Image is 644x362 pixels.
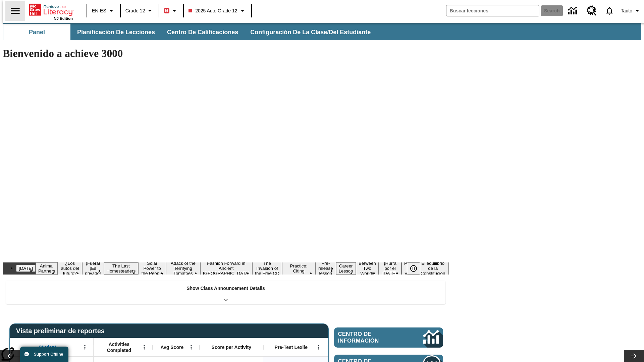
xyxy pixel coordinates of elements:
[29,3,73,16] a: Portada
[446,5,539,16] input: search field
[104,262,139,275] button: Slide 5 The Last Homesteaders
[16,327,108,335] span: Vista preliminar de reportes
[3,23,641,40] div: Subbarra de navegación
[167,28,238,36] span: Centro de calificaciones
[162,24,244,40] button: Centro de calificaciones
[29,28,45,36] span: Panel
[601,2,618,19] a: Notificaciones
[139,342,149,352] button: Abrir menú
[82,260,104,277] button: Slide 4 ¡Fuera! ¡Es privado!
[401,260,417,277] button: Slide 15 Point of View
[97,341,141,353] span: Activities Completed
[334,327,443,348] a: Centro de información
[407,262,427,275] div: Pausar
[186,5,249,17] button: Class: 2025 Auto Grade 12, Selecciona una clase
[165,6,168,15] span: B
[315,260,336,277] button: Slide 11 Pre-release lesson
[583,2,601,20] a: Centro de recursos, Se abrirá en una pestaña nueva.
[212,344,252,350] span: Score per Activity
[379,260,401,277] button: Slide 14 ¡Hurra por el Día de la Constitución!
[618,5,644,17] button: Perfil/Configuración
[245,24,376,40] button: Configuración de la clase/del estudiante
[166,260,200,277] button: Slide 7 Attack of the Terrifying Tomatoes
[29,2,73,20] div: Portada
[186,285,265,292] p: Show Class Announcement Details
[54,16,73,20] span: NJ Edition
[16,265,36,272] button: Slide 1 Día del Trabajo
[564,2,583,20] a: Centro de información
[200,260,252,277] button: Slide 8 Fashion Forward in Ancient Rome
[356,260,379,277] button: Slide 13 Between Two Worlds
[36,262,58,275] button: Slide 2 Animal Partners
[407,262,420,275] button: Pausar
[72,24,160,40] button: Planificación de lecciones
[3,47,449,60] h1: Bienvenido a achieve 3000
[92,7,106,14] span: EN-ES
[20,347,68,362] button: Support Offline
[34,352,63,357] span: Support Offline
[160,344,183,350] span: Avg Score
[3,24,377,40] div: Subbarra de navegación
[80,342,90,352] button: Abrir menú
[39,344,56,350] span: Student
[186,342,196,352] button: Abrir menú
[6,281,445,304] div: Show Class Announcement Details
[314,342,324,352] button: Abrir menú
[125,7,145,14] span: Grade 12
[252,260,282,277] button: Slide 9 The Invasion of the Free CD
[250,28,371,36] span: Configuración de la clase/del estudiante
[282,257,315,280] button: Slide 10 Mixed Practice: Citing Evidence
[123,5,157,17] button: Grado: Grade 12, Elige un grado
[275,344,308,350] span: Pre-Test Lexile
[338,331,401,344] span: Centro de información
[336,262,356,275] button: Slide 12 Career Lesson
[89,5,118,17] button: Language: EN-ES, Selecciona un idioma
[77,28,155,36] span: Planificación de lecciones
[161,5,181,17] button: Boost El color de la clase es rojo. Cambiar el color de la clase.
[624,350,644,362] button: Carrusel de lecciones, seguir
[58,260,82,277] button: Slide 3 ¿Los autos del futuro?
[417,260,449,277] button: Slide 16 El equilibrio de la Constitución
[189,7,237,14] span: 2025 Auto Grade 12
[3,24,70,40] button: Panel
[5,1,25,21] button: Abrir el menú lateral
[621,7,632,14] span: Tauto
[138,260,166,277] button: Slide 6 Solar Power to the People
